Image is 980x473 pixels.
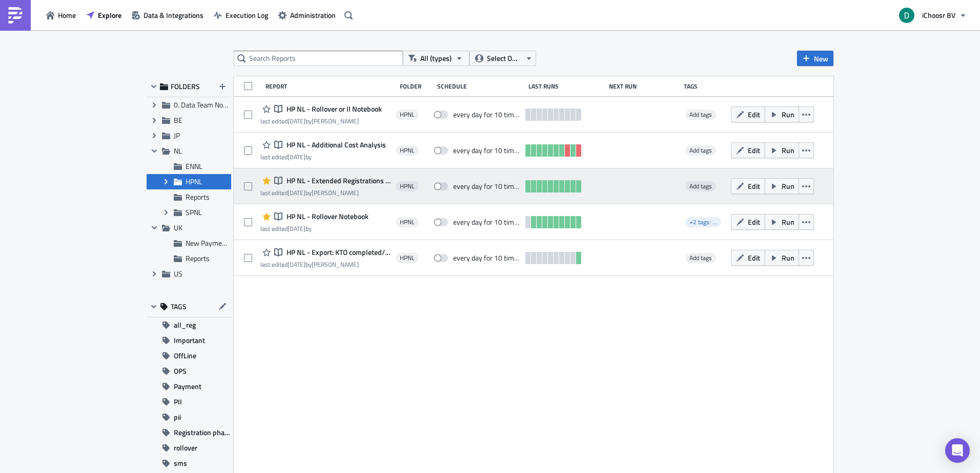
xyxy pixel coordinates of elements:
span: Edit [748,109,760,120]
span: PII [174,394,182,410]
div: last edited by [260,153,386,161]
button: Select Owner [469,51,536,66]
span: Add tags [689,253,712,263]
button: Explore [81,7,127,23]
span: Reports [186,253,210,264]
button: Run [765,178,799,194]
div: Open Intercom Messenger [945,438,970,463]
time: 2025-04-10T07:24:23Z [288,224,305,233]
button: Edit [731,106,765,122]
button: Edit [731,214,765,230]
span: OffLine [174,348,196,363]
span: Run [782,109,794,120]
img: Avatar [898,7,915,24]
button: Important [147,333,231,348]
span: New [814,53,828,64]
button: Run [765,106,799,122]
a: Data & Integrations [127,7,209,23]
button: Registration phase [147,425,231,440]
span: TAGS [171,302,187,311]
button: Edit [731,250,765,266]
span: HPNL [186,176,202,187]
span: HPNL [400,182,415,190]
div: every day for 10 times [453,253,521,263]
div: Schedule [437,82,523,90]
div: last edited by [260,225,369,232]
button: Execution Log [209,7,273,23]
span: HPNL [400,146,415,155]
span: all_reg [174,317,196,333]
button: iChoosr BV [893,4,972,27]
button: Run [765,142,799,158]
span: New Payment Process Reports [186,238,280,248]
span: HP NL - Rollover Notebook [284,212,369,221]
time: 2025-02-25T11:07:30Z [288,260,305,269]
span: Administration [290,10,336,20]
div: every day for 10 times [453,218,521,227]
a: Home [41,7,81,23]
button: Edit [731,142,765,158]
button: OPS [147,363,231,379]
div: every day for 10 times [453,182,521,191]
span: HP NL - Extended Registrations export [284,176,391,185]
span: NL [174,145,182,156]
span: Important [174,333,205,348]
span: Run [782,217,794,227]
span: ENNL [186,161,202,171]
span: rollover [174,440,197,456]
span: +2 tags: pii, rollover [685,217,721,227]
span: Select Owner [487,53,521,64]
span: sms [174,456,187,471]
button: OffLine [147,348,231,363]
time: 2025-02-13T11:13:50Z [288,116,305,126]
span: iChoosr BV [922,10,955,20]
span: Run [782,145,794,156]
span: Home [58,10,76,20]
div: Folder [400,82,432,90]
span: Edit [748,217,760,227]
span: Edit [748,181,760,191]
button: All (types) [403,51,469,66]
span: HP NL - Additional Cost Analysis [284,140,386,149]
button: Administration [273,7,341,23]
button: Run [765,250,799,266]
button: Run [765,214,799,230]
div: Next Run [609,82,679,90]
span: All (types) [420,53,452,64]
span: HP NL - Export: KTO completed/declined #4000 for VEH [284,248,391,257]
span: SPNL [186,207,202,218]
span: JP [174,130,180,141]
div: every day for 10 times [453,146,521,155]
span: BE [174,115,182,125]
span: Add tags [689,110,712,119]
time: 2025-03-12T09:24:15Z [288,188,305,198]
span: Run [782,181,794,191]
input: Search Reports [234,51,403,66]
span: HPNL [400,218,415,226]
span: Run [782,252,794,263]
span: FOLDERS [171,82,200,91]
button: Edit [731,178,765,194]
div: last edited by [PERSON_NAME] [260,117,382,125]
span: pii [174,410,181,425]
div: Tags [684,82,727,90]
span: Data & Integrations [144,10,203,20]
span: Add tags [685,145,716,156]
div: last edited by [PERSON_NAME] [260,189,391,197]
button: pii [147,410,231,425]
div: Report [266,82,395,90]
button: Payment [147,379,231,394]
span: Payment [174,379,201,394]
span: 0. Data Team Notebooks & Reports [174,99,279,110]
button: rollover [147,440,231,456]
button: PII [147,394,231,410]
img: PushMetrics [7,7,24,24]
span: Edit [748,252,760,263]
span: Execution Log [226,10,268,20]
span: Add tags [685,253,716,263]
time: 2025-02-25T12:21:43Z [288,152,305,162]
span: UK [174,222,182,233]
span: Add tags [685,181,716,191]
